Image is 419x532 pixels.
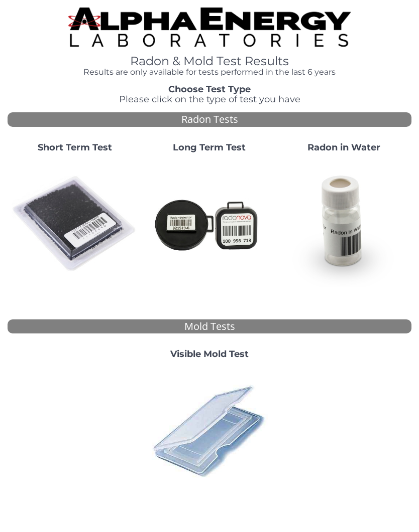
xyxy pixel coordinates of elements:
[12,161,138,287] img: ShortTerm.jpg
[170,348,249,360] strong: Visible Mold Test
[281,161,407,287] img: RadoninWater.jpg
[146,368,273,494] img: PI42764010.jpg
[8,319,411,334] div: Mold Tests
[8,112,411,127] div: Radon Tests
[68,8,351,47] img: TightCrop.jpg
[307,142,380,153] strong: Radon in Water
[68,55,351,68] h1: Radon & Mold Test Results
[173,142,246,153] strong: Long Term Test
[38,142,112,153] strong: Short Term Test
[146,161,273,287] img: Radtrak2vsRadtrak3.jpg
[68,68,351,77] h4: Results are only available for tests performed in the last 6 years
[119,94,300,105] span: Please click on the type of test you have
[168,84,251,95] strong: Choose Test Type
